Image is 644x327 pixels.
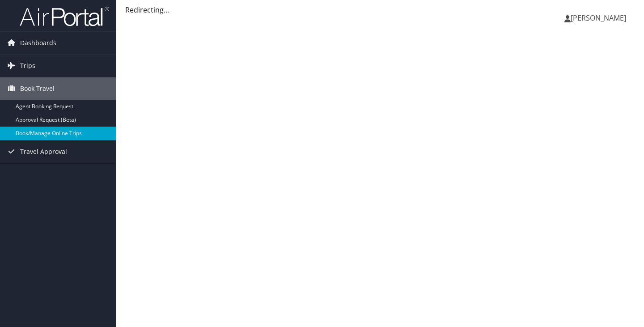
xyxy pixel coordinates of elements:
[20,77,55,100] span: Book Travel
[20,55,35,77] span: Trips
[571,13,626,23] span: [PERSON_NAME]
[125,4,635,15] div: Redirecting...
[20,140,67,163] span: Travel Approval
[20,6,109,27] img: airportal-logo.png
[20,32,56,54] span: Dashboards
[564,4,635,31] a: [PERSON_NAME]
